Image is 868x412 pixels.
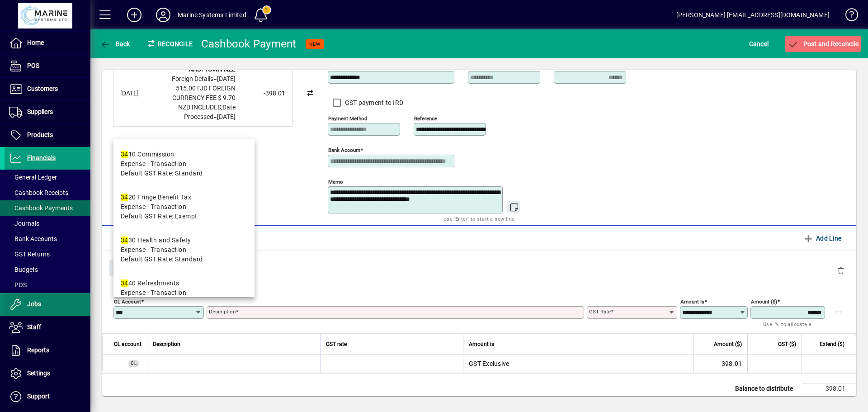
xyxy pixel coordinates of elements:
[5,385,90,408] a: Support
[5,339,90,362] a: Reports
[5,316,90,339] a: Staff
[785,36,861,52] button: Post and Reconcile
[98,36,132,52] button: Back
[802,394,856,405] td: 0.00
[121,194,128,201] em: 34
[121,202,186,212] span: Expense - Transaction
[5,200,90,216] a: Cashbook Payments
[788,40,859,47] span: Post and Reconcile
[778,339,796,349] span: GST ($)
[27,108,53,115] span: Suppliers
[763,319,818,338] mat-hint: Use '%' to allocate a percentage
[121,169,203,178] span: Default GST Rate: Standard
[589,308,611,315] mat-label: GST rate
[802,384,856,394] td: 398.01
[113,271,255,314] mat-option: 3440 Refreshments
[309,41,321,47] span: NEW
[121,150,203,159] div: 10 Commission
[120,89,156,98] div: [DATE]
[100,40,130,47] span: Back
[240,89,285,98] div: -398.01
[9,235,57,242] span: Bank Accounts
[121,237,128,244] em: 34
[107,263,142,271] app-page-header-button: Close
[27,131,53,138] span: Products
[414,115,437,122] mat-label: Reference
[328,147,360,153] mat-label: Bank Account
[120,7,149,23] button: Add
[5,32,90,54] a: Home
[27,346,49,354] span: Reports
[27,369,50,377] span: Settings
[820,339,844,349] span: Extend ($)
[463,355,693,373] td: GST Exclusive
[113,228,255,271] mat-option: 3430 Health and Safety
[5,246,90,262] a: GST Returns
[680,298,704,305] mat-label: Amount is
[121,159,186,169] span: Expense - Transaction
[121,212,198,221] span: Default GST Rate: Exempt
[5,78,90,100] a: Customers
[114,298,141,305] mat-label: GL Account
[121,193,198,202] div: 20 Fringe Benefit Tax
[5,277,90,293] a: POS
[121,255,203,264] span: Default GST Rate: Standard
[27,154,56,161] span: Financials
[731,394,802,405] td: GST exclusive
[731,384,802,394] td: Balance to distribute
[113,142,255,185] mat-option: 3410 Commission
[5,101,90,123] a: Suppliers
[839,2,857,31] a: Knowledge Base
[121,236,203,245] div: 30 Health and Safety
[27,85,58,92] span: Customers
[751,298,777,305] mat-label: Amount ($)
[830,266,852,275] app-page-header-button: Delete
[9,220,39,227] span: Journals
[5,185,90,200] a: Cashbook Receipts
[121,288,186,298] span: Expense - Transaction
[749,37,769,51] span: Cancel
[693,355,747,373] td: 398.01
[5,262,90,277] a: Budgets
[714,339,742,349] span: Amount ($)
[90,36,140,52] app-page-header-button: Back
[121,279,203,288] div: 40 Refreshments
[9,189,68,196] span: Cashbook Receipts
[5,170,90,185] a: General Ledger
[172,75,236,120] span: Foreign Details=[DATE] 515.00 FJD FOREIGN CURRENCY FEE $ 9.70 NZD INCLUDED,Date Processed=[DATE]
[27,323,41,331] span: Staff
[9,266,38,273] span: Budgets
[113,185,255,228] mat-option: 3420 Fringe Benefit Tax
[343,98,404,107] label: GST payment to IRD
[328,115,368,122] mat-label: Payment method
[209,308,236,315] mat-label: Description
[326,339,347,349] span: GST rate
[27,393,50,400] span: Support
[5,55,90,77] a: POS
[9,204,73,212] span: Cashbook Payments
[121,151,128,158] em: 34
[201,37,297,51] div: Cashbook Payment
[5,124,90,147] a: Products
[121,245,186,255] span: Expense - Transaction
[27,300,41,308] span: Jobs
[149,7,178,23] button: Profile
[5,293,90,316] a: Jobs
[676,8,830,22] div: [PERSON_NAME] [EMAIL_ADDRESS][DOMAIN_NAME]
[27,62,39,69] span: POS
[109,260,140,276] button: Close
[443,213,514,224] mat-hint: Use 'Enter' to start a new line
[9,281,27,289] span: POS
[328,179,343,185] mat-label: Memo
[121,279,128,287] em: 34
[469,339,494,349] span: Amount is
[5,216,90,231] a: Journals
[131,361,137,366] span: GL
[140,37,194,51] div: Reconcile
[9,251,50,258] span: GST Returns
[27,39,44,46] span: Home
[5,231,90,246] a: Bank Accounts
[5,362,90,385] a: Settings
[114,339,142,349] span: GL account
[153,339,180,349] span: Description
